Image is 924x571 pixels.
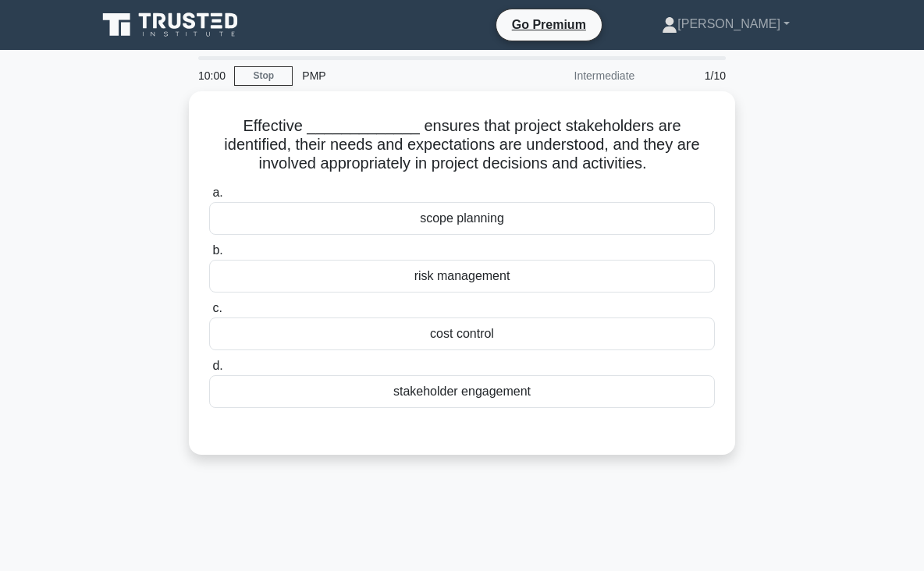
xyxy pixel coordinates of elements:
[624,9,827,40] a: [PERSON_NAME]
[212,186,222,199] span: a.
[208,116,716,174] h5: Effective _____________ ensures that project stakeholders are identified, their needs and expecta...
[234,66,293,86] a: Stop
[209,375,715,408] div: stakeholder engagement
[212,359,222,372] span: d.
[212,301,222,314] span: c.
[644,60,735,91] div: 1/10
[209,260,715,293] div: risk management
[212,243,222,257] span: b.
[503,15,595,34] a: Go Premium
[507,60,644,91] div: Intermediate
[209,317,715,350] div: cost control
[209,202,715,235] div: scope planning
[189,60,234,91] div: 10:00
[293,60,507,91] div: PMP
